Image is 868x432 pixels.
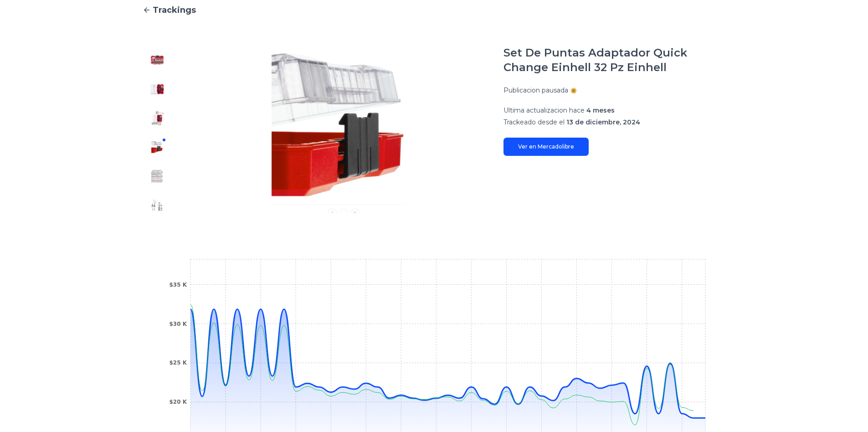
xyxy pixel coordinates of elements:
span: Trackings [153,4,196,16]
img: Set De Puntas Adaptador Quick Change Einhell 32 Pz Einhell [150,170,164,184]
p: Publicacion pausada [503,86,568,95]
a: Trackings [143,4,726,16]
tspan: $35 K [169,282,187,288]
tspan: $20 K [169,399,187,405]
img: Set De Puntas Adaptador Quick Change Einhell 32 Pz Einhell [150,53,164,67]
span: 4 meses [586,106,615,114]
img: Set De Puntas Adaptador Quick Change Einhell 32 Pz Einhell [150,111,164,126]
tspan: $30 K [169,321,187,327]
a: Ver en Mercadolibre [503,138,589,156]
img: Set De Puntas Adaptador Quick Change Einhell 32 Pz Einhell [150,140,164,155]
tspan: $25 K [169,360,187,366]
span: Ultima actualizacion hace [503,106,585,114]
img: Set De Puntas Adaptador Quick Change Einhell 32 Pz Einhell [150,82,164,97]
img: Set De Puntas Adaptador Quick Change Einhell 32 Pz Einhell [190,46,485,221]
h1: Set De Puntas Adaptador Quick Change Einhell 32 Pz Einhell [503,46,726,75]
span: Trackeado desde el [503,118,565,126]
img: Set De Puntas Adaptador Quick Change Einhell 32 Pz Einhell [150,199,164,213]
span: 13 de diciembre, 2024 [566,118,640,126]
